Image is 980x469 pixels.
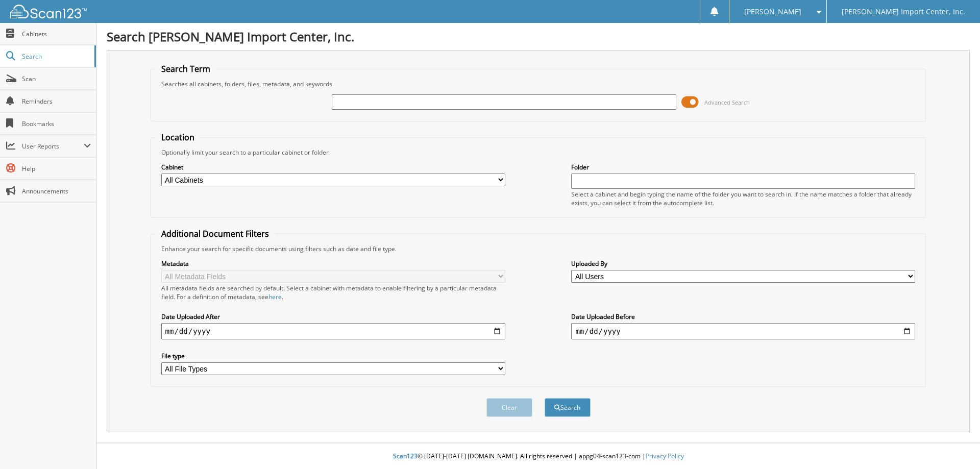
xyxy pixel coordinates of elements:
[571,163,915,171] label: Folder
[156,63,215,75] legend: Search Term
[571,323,915,339] input: end
[156,228,274,239] legend: Additional Document Filters
[96,444,980,469] div: © [DATE]-[DATE] [DOMAIN_NAME]. All rights reserved | appg04-scan123-com |
[22,164,91,173] span: Help
[156,80,921,88] div: Searches all cabinets, folders, files, metadata, and keywords
[842,9,965,15] span: [PERSON_NAME] Import Center, Inc.
[22,52,89,61] span: Search
[571,190,915,207] div: Select a cabinet and begin typing the name of the folder you want to search in. If the name match...
[22,97,91,106] span: Reminders
[486,398,532,417] button: Clear
[156,244,921,253] div: Enhance your search for specific documents using filters such as date and file type.
[393,452,418,460] span: Scan123
[22,30,91,38] span: Cabinets
[646,452,684,460] a: Privacy Policy
[156,132,200,143] legend: Location
[161,259,505,268] label: Metadata
[22,119,91,128] span: Bookmarks
[161,163,505,171] label: Cabinet
[22,75,91,83] span: Scan
[545,398,591,417] button: Search
[161,284,505,301] div: All metadata fields are searched by default. Select a cabinet with metadata to enable filtering b...
[22,142,84,151] span: User Reports
[704,98,750,106] span: Advanced Search
[571,312,915,321] label: Date Uploaded Before
[10,5,87,18] img: scan123-logo-white.svg
[156,148,921,157] div: Optionally limit your search to a particular cabinet or folder
[268,292,282,301] a: here
[107,28,970,45] h1: Search [PERSON_NAME] Import Center, Inc.
[744,9,801,15] span: [PERSON_NAME]
[22,187,91,195] span: Announcements
[161,323,505,339] input: start
[571,259,915,268] label: Uploaded By
[929,420,980,469] iframe: Chat Widget
[161,352,505,360] label: File type
[161,312,505,321] label: Date Uploaded After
